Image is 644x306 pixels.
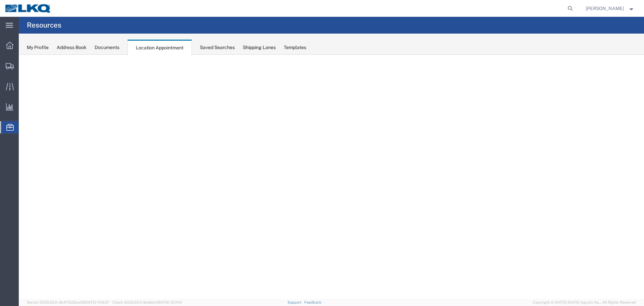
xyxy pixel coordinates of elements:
div: Documents [95,44,119,51]
button: [PERSON_NAME] [585,4,635,12]
div: Templates [284,44,306,51]
span: [DATE] 12:11:14 [158,300,182,304]
a: Support [287,300,304,304]
img: logo [5,3,52,13]
h4: Resources [27,17,61,34]
span: Copyright © [DATE]-[DATE] Agistix Inc., All Rights Reserved [533,300,636,305]
iframe: FS Legacy Container [19,55,644,299]
div: Shipping Lanes [243,44,276,51]
a: Feedback [304,300,321,304]
div: Saved Searches [200,44,235,51]
span: Lea Merryweather [586,5,624,12]
div: My Profile [27,44,49,51]
span: [DATE] 11:13:37 [84,300,109,304]
span: Client: 2025.20.0-8c6e0cf [112,300,182,304]
div: Location Appointment [127,40,192,55]
span: Server: 2025.20.0-db47332bad5 [27,300,109,304]
div: Address Book [57,44,87,51]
